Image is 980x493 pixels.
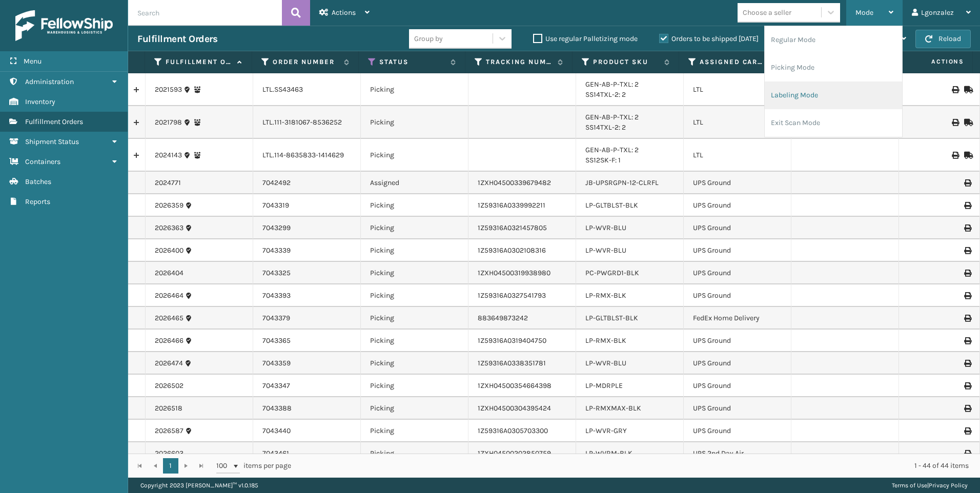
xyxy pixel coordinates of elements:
[155,426,183,436] a: 2026587
[155,448,183,459] a: 2026603
[585,90,626,99] a: SS14TXL-2: 2
[155,223,183,233] a: 2026363
[25,77,74,86] span: Administration
[25,157,60,166] span: Containers
[361,139,468,172] td: Picking
[478,426,548,435] a: 1Z59316A0305703300
[25,97,55,106] span: Inventory
[155,200,183,211] a: 2026359
[915,30,971,48] button: Reload
[684,442,791,465] td: UPS 2nd Day Air
[929,482,968,489] a: Privacy Policy
[684,194,791,217] td: UPS Ground
[585,404,641,413] a: LP-RMXMAX-BLK
[273,57,339,67] label: Order Number
[684,239,791,262] td: UPS Ground
[478,246,546,255] a: 1Z59316A0302108316
[855,8,873,17] span: Mode
[585,156,621,165] a: SS12SK-F: 1
[253,217,361,239] td: 7043299
[361,239,468,262] td: Picking
[361,73,468,106] td: Picking
[585,359,626,367] a: LP-WVR-BLU
[585,223,626,232] a: LP-WVR-BLU
[684,106,791,139] td: LTL
[155,117,182,128] a: 2021798
[137,33,217,45] h3: Fulfillment Orders
[478,201,545,210] a: 1Z59316A0339992211
[684,307,791,330] td: FedEx Home Delivery
[361,352,468,375] td: Picking
[361,307,468,330] td: Picking
[253,284,361,307] td: 7043393
[155,291,183,301] a: 2026464
[361,217,468,239] td: Picking
[585,314,638,322] a: LP-GLTBLST-BLK
[155,85,182,95] a: 2021593
[964,382,970,389] i: Print Label
[892,482,927,489] a: Terms of Use
[361,194,468,217] td: Picking
[585,146,639,154] a: GEN-AB-P-TXL: 2
[379,57,445,67] label: Status
[25,137,79,146] span: Shipment Status
[478,359,546,367] a: 1Z59316A0338351781
[478,291,546,300] a: 1Z59316A0327541793
[585,246,626,255] a: LP-WVR-BLU
[964,152,970,159] i: Mark as Shipped
[892,478,968,493] div: |
[964,405,970,412] i: Print Label
[964,86,970,93] i: Mark as Shipped
[585,426,627,435] a: LP-WVR-GRY
[155,178,181,188] a: 2024771
[964,270,970,277] i: Print Label
[684,262,791,284] td: UPS Ground
[361,442,468,465] td: Picking
[684,375,791,397] td: UPS Ground
[155,358,183,368] a: 2026474
[964,427,970,435] i: Print Label
[305,461,969,471] div: 1 - 44 of 44 items
[253,330,361,352] td: 7043365
[216,458,291,474] span: items per page
[743,7,791,18] div: Choose a seller
[896,53,970,70] span: Actions
[15,10,113,41] img: logo
[253,139,361,172] td: LTL.114-8635833-1414629
[478,269,550,277] a: 1ZXH04500319938980
[585,201,638,210] a: LP-GLTBLST-BLK
[361,375,468,397] td: Picking
[166,57,232,67] label: Fulfillment Order Id
[253,73,361,106] td: LTL.SS43463
[964,315,970,322] i: Print Label
[253,194,361,217] td: 7043319
[414,33,443,44] div: Group by
[585,449,632,458] a: LP-WVRM-BLK
[253,262,361,284] td: 7043325
[952,152,958,159] i: Print BOL
[684,139,791,172] td: LTL
[684,73,791,106] td: LTL
[964,247,970,254] i: Print Label
[952,119,958,126] i: Print BOL
[253,352,361,375] td: 7043359
[585,113,639,121] a: GEN-AB-P-TXL: 2
[964,337,970,344] i: Print Label
[155,336,183,346] a: 2026466
[700,57,766,67] label: Assigned Carrier Service
[361,262,468,284] td: Picking
[593,57,659,67] label: Product SKU
[361,284,468,307] td: Picking
[155,268,183,278] a: 2026404
[163,458,178,474] a: 1
[684,420,791,442] td: UPS Ground
[684,284,791,307] td: UPS Ground
[478,381,552,390] a: 1ZXH04500354664398
[964,179,970,187] i: Print Label
[361,172,468,194] td: Assigned
[585,178,659,187] a: JB-UPSRGPN-12-CLRFL
[361,330,468,352] td: Picking
[155,245,183,256] a: 2026400
[486,57,552,67] label: Tracking Number
[684,352,791,375] td: UPS Ground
